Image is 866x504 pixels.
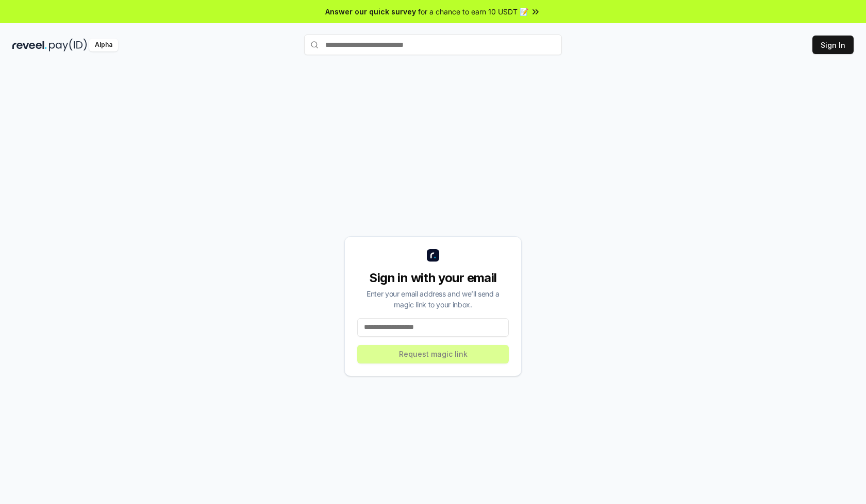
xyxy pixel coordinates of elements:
[357,288,509,310] div: Enter your email address and we’ll send a magic link to your inbox.
[427,249,439,262] img: logo_small
[49,39,87,51] img: pay_id
[325,6,416,17] span: Answer our quick survey
[89,39,118,51] div: Alpha
[12,39,47,51] img: reveel_dark
[812,36,854,54] button: Sign In
[357,270,509,286] div: Sign in with your email
[418,6,528,17] span: for a chance to earn 10 USDT 📝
